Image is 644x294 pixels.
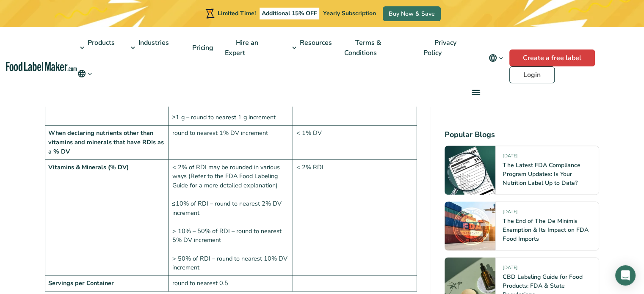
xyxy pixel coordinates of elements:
[509,49,595,66] a: Create a free label
[169,276,293,291] td: round to nearest 0.5
[169,126,293,159] td: round to nearest 1% DV increment
[503,264,517,274] span: [DATE]
[169,159,293,276] td: < 2% of RDI may be rounded in various ways (Refer to the FDA Food Labeling Guide for a more detai...
[225,38,258,58] span: Hire an Expert
[423,27,456,69] a: Privacy Policy
[297,38,333,47] span: Resources
[6,62,77,71] a: Food Label Maker homepage
[48,129,164,155] strong: When declaring nutrients other than vitamins and minerals that have RDIs as a % DV
[483,49,509,66] button: Change language
[85,38,116,47] span: Products
[293,126,417,159] td: < 1% DV
[190,43,214,52] span: Pricing
[181,32,223,63] a: Pricing
[344,38,381,58] span: Terms & Conditions
[503,161,580,187] a: The Latest FDA Compliance Program Updates: Is Your Nutrition Label Up to Date?
[48,279,114,287] strong: Servings per Container
[48,163,129,171] strong: Vitamins & Minerals (% DV)
[289,27,333,69] a: Resources
[344,27,386,69] a: Terms & Conditions
[293,159,417,276] td: < 2% RDI
[509,66,555,83] a: Login
[225,27,258,69] a: Hire an Expert
[260,8,319,19] span: Additional 15% OFF
[503,153,517,162] span: [DATE]
[127,27,169,69] a: Industries
[218,9,256,17] span: Limited Time!
[323,9,376,17] span: Yearly Subscription
[462,79,489,106] a: menu
[383,6,441,21] a: Buy Now & Save
[445,129,599,140] h4: Popular Blogs
[615,265,636,286] div: Open Intercom Messenger
[135,38,169,47] span: Industries
[77,69,93,79] button: Change language
[77,27,116,69] a: Products
[503,217,588,243] a: The End of The De Minimis Exemption & Its Impact on FDA Food Imports
[423,38,456,58] span: Privacy Policy
[503,209,517,218] span: [DATE]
